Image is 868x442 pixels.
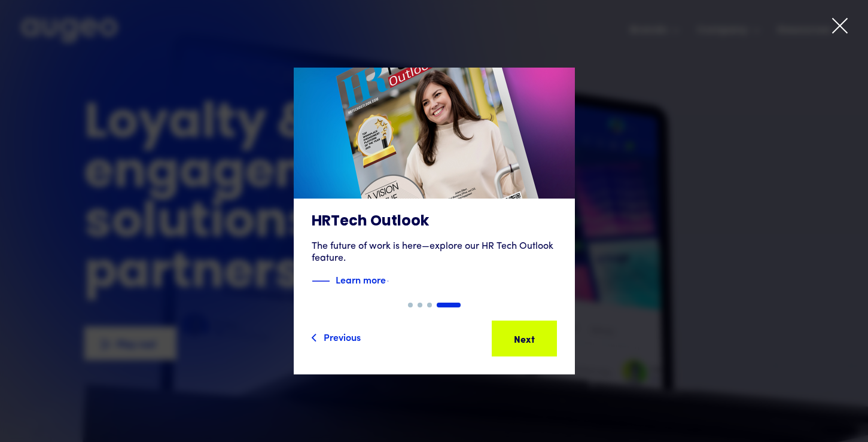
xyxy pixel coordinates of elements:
strong: Learn more [336,273,386,286]
div: Show slide 2 of 4 [418,303,422,307]
img: Blue text arrow [387,274,405,288]
div: Show slide 4 of 4 [437,303,461,307]
div: The future of work is here—explore our HR Tech Outlook feature. [312,240,557,264]
h3: HRTech Outlook [312,213,557,231]
a: HRTech OutlookThe future of work is here—explore our HR Tech Outlook feature.Blue decorative line... [294,68,575,303]
div: Previous [324,330,361,344]
a: Next [492,321,557,356]
img: Blue decorative line [312,274,330,288]
div: Show slide 3 of 4 [427,303,432,307]
div: Show slide 1 of 4 [408,303,413,307]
